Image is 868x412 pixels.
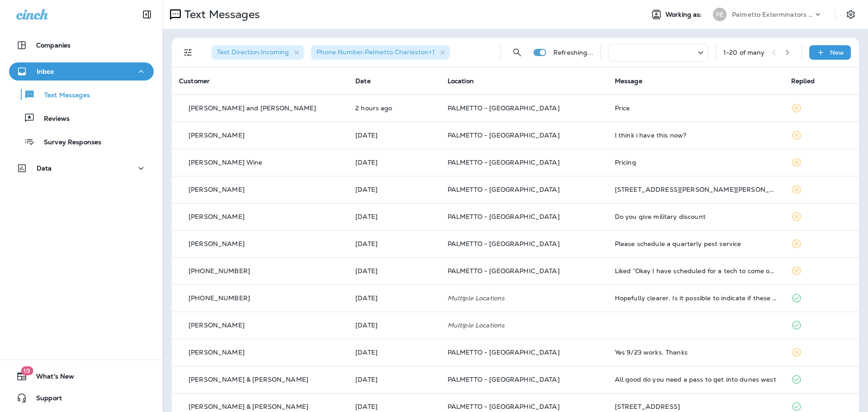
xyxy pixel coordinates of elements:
div: I think i have this now? [615,132,777,139]
p: [PERSON_NAME] and [PERSON_NAME] [189,104,316,112]
span: 19 [21,366,33,375]
button: Search Messages [508,43,526,62]
div: 1 - 20 of many [723,49,765,56]
span: PALMETTO - [GEOGRAPHIC_DATA] [448,403,560,411]
p: Sep 19, 2025 01:24 PM [355,267,433,275]
p: Sep 19, 2025 05:51 PM [355,213,433,220]
p: [PHONE_NUMBER] [189,267,250,275]
button: Collapse Sidebar [134,5,160,24]
p: [PERSON_NAME] [189,132,245,139]
div: Hopefully clearer. Is it possible to indicate if these are covered under our existing pest contro... [615,294,777,302]
div: Phone Number:Palmetto Charleston+1 [311,45,450,60]
button: Filters [179,43,197,62]
p: Sep 19, 2025 04:16 PM [355,240,433,247]
span: PALMETTO - [GEOGRAPHIC_DATA] [448,104,560,112]
span: What's New [27,373,74,384]
span: Replied [791,77,815,85]
div: Pricing [615,159,777,166]
p: [PERSON_NAME] & [PERSON_NAME] [189,403,308,410]
p: [PHONE_NUMBER] [189,294,250,302]
span: Date [355,77,371,85]
span: PALMETTO - [GEOGRAPHIC_DATA] [448,158,560,166]
span: Location [448,77,474,85]
span: PALMETTO - [GEOGRAPHIC_DATA] [448,240,560,248]
p: Sep 19, 2025 09:32 AM [355,349,433,356]
p: Sep 21, 2025 08:26 AM [355,132,433,139]
p: Text Messages [35,91,90,100]
span: PALMETTO - [GEOGRAPHIC_DATA] [448,131,560,139]
div: 1407 Bimini Drive, Charleston, SC 29414 [615,403,777,410]
p: Sep 20, 2025 03:47 PM [355,159,433,166]
span: PALMETTO - [GEOGRAPHIC_DATA] [448,375,560,384]
p: [PERSON_NAME] [189,322,245,329]
span: Message [615,77,642,85]
span: PALMETTO - [GEOGRAPHIC_DATA] [448,185,560,194]
span: Working as: [665,11,704,19]
span: PALMETTO - [GEOGRAPHIC_DATA] [448,267,560,275]
p: Text Messages [181,8,260,21]
p: Sep 22, 2025 06:40 AM [355,104,433,112]
div: All good do you need a pass to get into dunes west [615,376,777,383]
p: [PERSON_NAME] & [PERSON_NAME] [189,376,308,383]
p: Palmetto Exterminators LLC [732,11,813,18]
span: PALMETTO - [GEOGRAPHIC_DATA] [448,213,560,221]
button: Support [9,389,154,407]
div: Price [615,104,777,112]
p: Survey Responses [35,138,101,147]
p: Sep 19, 2025 11:37 AM [355,322,433,329]
p: [PERSON_NAME] [189,240,245,247]
p: [PERSON_NAME] [189,186,245,193]
button: Text Messages [9,85,154,104]
div: Text Direction:Incoming [212,45,304,60]
p: Inbox [37,68,54,75]
span: PALMETTO - [GEOGRAPHIC_DATA] [448,348,560,356]
button: Settings [843,6,859,23]
p: Sep 19, 2025 01:07 PM [355,294,433,302]
div: Yes 9/23 works. Thanks [615,349,777,356]
p: [PERSON_NAME] Wine [189,159,263,166]
span: Support [27,394,62,405]
p: Multiple Locations [448,322,600,329]
div: Please schedule a quarterly pest service [615,240,777,247]
div: Liked “Okay I have scheduled for a tech to come out Wednesday the 24th between 8-10am. I have als... [615,267,777,275]
button: Companies [9,36,154,54]
button: Survey Responses [9,132,154,151]
p: Sep 19, 2025 09:23 AM [355,376,433,383]
p: Refreshing... [553,49,593,56]
span: Phone Number : Palmetto Charleston +1 [316,48,435,56]
div: 8764 Laurel Grove Lane, North Charleston [615,186,777,193]
button: 19What's New [9,367,154,385]
p: Sep 19, 2025 08:49 PM [355,186,433,193]
button: Reviews [9,109,154,128]
p: Data [37,165,52,172]
p: New [830,49,844,56]
p: Reviews [35,115,70,123]
p: Multiple Locations [448,294,600,302]
span: Text Direction : Incoming [217,48,289,56]
button: Data [9,159,154,177]
p: Companies [36,42,71,49]
div: Do you give military discount [615,213,777,220]
p: [PERSON_NAME] [189,349,245,356]
p: Sep 19, 2025 08:30 AM [355,403,433,410]
button: Inbox [9,62,154,81]
p: [PERSON_NAME] [189,213,245,220]
div: PE [713,8,726,21]
span: Customer [179,77,210,85]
